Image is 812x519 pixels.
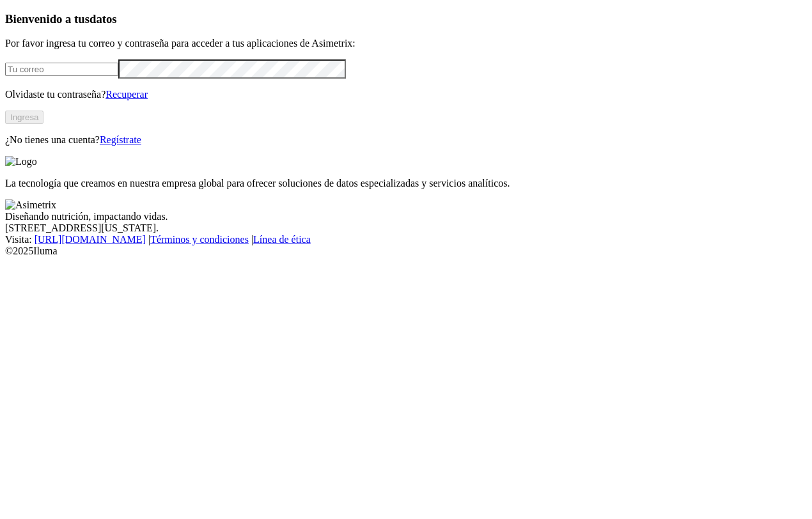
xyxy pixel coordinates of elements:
[5,89,807,100] p: Olvidaste tu contraseña?
[90,12,117,26] span: datos
[105,89,148,100] a: Recuperar
[5,111,43,124] button: Ingresa
[5,178,807,189] p: La tecnología que creamos en nuestra empresa global para ofrecer soluciones de datos especializad...
[5,63,118,76] input: Tu correo
[5,222,807,234] div: [STREET_ADDRESS][US_STATE].
[150,234,249,245] a: Términos y condiciones
[5,211,807,222] div: Diseñando nutrición, impactando vidas.
[5,134,807,146] p: ¿No tienes una cuenta?
[100,134,141,145] a: Regístrate
[5,12,807,26] h3: Bienvenido a tus
[35,234,146,245] a: [URL][DOMAIN_NAME]
[5,156,37,167] img: Logo
[253,234,311,245] a: Línea de ética
[5,199,56,211] img: Asimetrix
[5,38,807,49] p: Por favor ingresa tu correo y contraseña para acceder a tus aplicaciones de Asimetrix:
[5,245,807,257] div: © 2025 Iluma
[5,234,807,245] div: Visita : | |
